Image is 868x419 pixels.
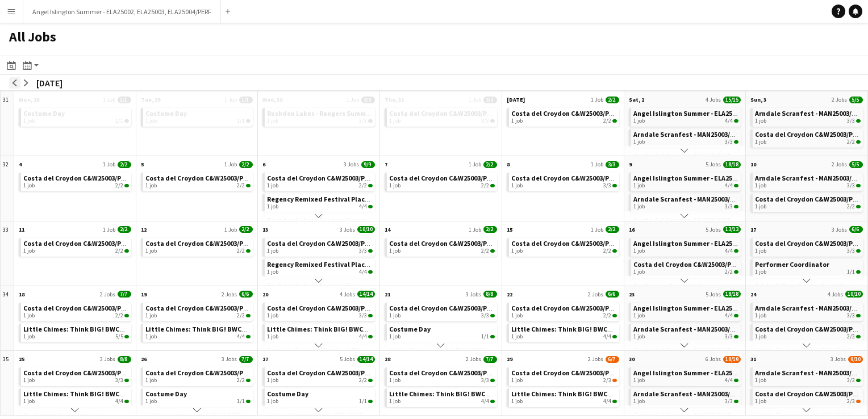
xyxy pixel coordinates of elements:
span: 7 [385,161,387,168]
a: Costa del Croydon C&W25003/PERF1 job3/3 [267,303,373,319]
span: 1 job [23,377,35,384]
span: 3/3 [603,182,611,189]
a: Performer Coordinator1 job1/1 [755,259,861,275]
span: 10 [750,161,756,168]
span: Costa del Croydon C&W25003/PERF [389,109,498,118]
span: Arndale Scranfest - MAN25003/PERF [755,109,867,118]
span: Sat, 2 [629,96,644,103]
span: 2 Jobs [832,96,847,103]
span: 2/2 [612,119,617,123]
span: 1 job [755,377,766,384]
span: 4/4 [725,312,733,319]
span: 5 [141,161,144,168]
span: 3/3 [115,377,123,384]
span: 3/3 [847,248,855,254]
span: 2/2 [725,269,733,275]
span: 2/2 [115,182,123,189]
a: Arndale Scranfest - MAN25003/PERF1 job3/3 [633,324,739,340]
a: Little Chimes: Think BIG! BWCH25003/PERF1 job4/4 [511,324,617,340]
span: 1 job [267,118,278,124]
span: 1 job [145,333,157,340]
span: 3/3 [359,312,367,319]
div: 31 [1,91,14,156]
a: Costa del Croydon C&W25003/PERF1 job2/2 [389,238,495,254]
a: Costa del Croydon C&W25003/PERF1 job2/2 [755,194,861,210]
span: 2/2 [124,184,129,187]
span: 3/3 [847,182,855,189]
span: 1 job [267,203,278,210]
span: Costa del Croydon C&W25003/PERF [511,109,620,118]
span: 4/4 [368,205,373,208]
span: 3/3 [368,119,373,123]
span: Costa del Croydon C&W25003/PERF [755,130,864,139]
a: Angel Islington Summer - ELA25002, ELA25003, ELA25004/PERF1 job4/4 [633,108,739,124]
span: 2/2 [359,377,367,384]
a: Costa del Croydon C&W25003/PERF1 job3/3 [389,367,495,384]
span: 4/4 [725,118,733,124]
span: 4/4 [603,398,611,405]
a: Arndale Scranfest - MAN25003/PERF1 job3/3 [755,367,861,384]
span: 1/1 [115,118,123,124]
span: 1 Job [591,161,603,168]
span: 1 job [267,333,278,340]
span: 2/2 [603,248,611,254]
a: Angel Islington Summer - ELA25002, ELA25003, ELA25004/PERF1 job4/4 [633,367,739,384]
a: Costa del Croydon C&W25003/PERF1 job2/2 [389,173,495,189]
span: Costa del Croydon C&W25003/PERF [755,389,864,398]
a: Costa del Croydon C&W25003/PERF1 job2/2 [511,303,617,319]
span: 4/4 [115,398,123,405]
span: 1 job [145,248,157,254]
a: Costa del Croydon C&W25003/PERF1 job2/2 [633,259,739,275]
span: 3/3 [606,161,619,168]
span: Little Chimes: Think BIG! BWCH25003/PERF [145,325,281,333]
span: 1 job [755,269,766,275]
span: Arndale Scranfest - MAN25003/PERF [755,304,867,312]
span: 3 Jobs [344,161,359,168]
span: 1 job [633,139,645,145]
span: 1/1 [237,398,245,405]
span: 1 job [389,182,400,189]
a: Regency Remixed Festival Place FP25002/PERF1 job4/4 [267,194,373,210]
span: 2/2 [603,118,611,124]
span: 3/3 [847,377,855,384]
span: 1 job [145,118,157,124]
span: 1 job [633,312,645,319]
span: 3/3 [359,118,367,124]
span: 3/3 [725,398,733,405]
a: Arndale Scranfest - MAN25003/PERF1 job3/3 [755,303,861,319]
span: Costa del Croydon C&W25003/PERF [511,368,620,377]
span: Costa del Croydon C&W25003/PERF [511,239,620,248]
span: 2/2 [603,312,611,319]
span: 3/3 [490,119,495,123]
span: Little Chimes: Think BIG! BWCH25003/PERF [511,389,646,398]
span: 2/2 [856,140,861,144]
span: 3/3 [481,118,489,124]
span: Costa del Croydon C&W25003/PERF [755,195,864,203]
span: 2/2 [246,184,251,187]
span: Costa del Croydon C&W25003/PERF [267,239,376,248]
span: 2/2 [483,161,497,168]
a: Costa del Croydon C&W25003/PERF1 job2/2 [145,367,251,384]
span: 2/2 [237,248,245,254]
span: Costume Day [145,109,187,118]
a: Costume Day1 job1/1 [145,388,251,405]
span: Angel Islington Summer - ELA25002, ELA25003, ELA25004/PERF [633,304,824,312]
span: 1/1 [359,398,367,405]
a: Costa del Croydon C&W25003/PERF1 job2/2 [267,173,373,189]
a: Little Chimes: Think BIG! BWCH25003/PERF1 job5/5 [23,324,129,340]
span: 1/1 [239,97,253,103]
a: Costa del Croydon C&W25003/PERF1 job3/3 [389,303,495,319]
span: 5/5 [849,97,863,103]
span: 1 job [23,248,35,254]
span: 1 job [145,398,157,405]
span: 2/2 [237,182,245,189]
span: 1 job [633,398,645,405]
span: 1 job [389,377,400,384]
span: Angel Islington Summer - ELA25002, ELA25003, ELA25004/PERF [633,109,824,118]
span: 1 job [633,333,645,340]
a: Little Chimes: Think BIG! BWCH25003/PERF1 job4/4 [267,324,373,340]
span: 4/4 [725,377,733,384]
span: 2/2 [847,139,855,145]
span: 1 job [511,398,523,405]
span: 3/3 [856,184,861,187]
